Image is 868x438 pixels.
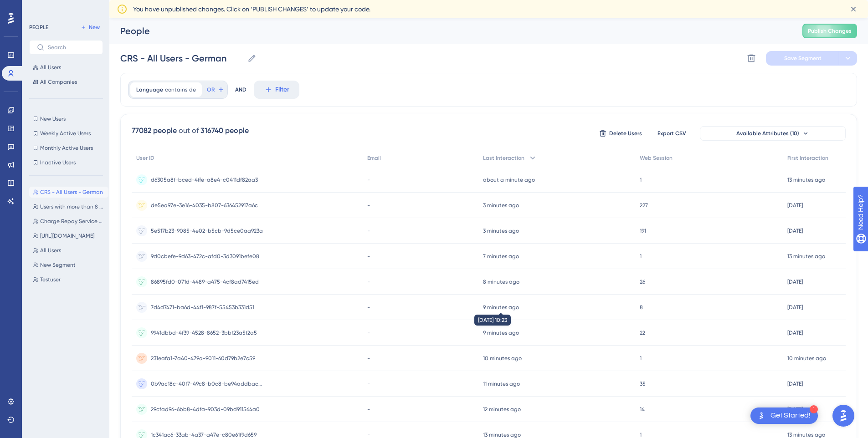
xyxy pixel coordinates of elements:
span: Filter [275,84,289,95]
span: 0b9ac18c-40f7-49c8-b0c8-be94addbacb8 [151,380,265,387]
button: New [77,22,103,33]
time: 13 minutes ago [787,432,825,438]
span: User ID [136,154,154,162]
button: Monthly Active Users [29,143,103,153]
button: New Segment [29,260,108,270]
button: New Users [29,113,103,124]
span: CRS - All Users - German [40,188,103,196]
button: Save Segment [766,51,839,66]
span: All Users [40,247,61,254]
span: You have unpublished changes. Click on ‘PUBLISH CHANGES’ to update your code. [133,4,370,15]
span: 7d4d7471-ba6d-44f1-987f-55453b331d51 [151,304,254,311]
time: [DATE] [787,202,803,209]
span: - [367,406,370,413]
time: 13 minutes ago [483,432,521,438]
span: 26 [640,278,645,285]
time: 11 minutes ago [483,381,520,387]
span: New Segment [40,261,76,269]
button: Inactive Users [29,157,103,168]
span: Last Interaction [483,154,524,162]
div: Get Started! [770,411,811,421]
button: Publish Changes [802,24,857,38]
span: OR [207,86,215,93]
iframe: UserGuiding AI Assistant Launcher [830,402,857,429]
time: 7 minutes ago [483,253,519,260]
time: 9 minutes ago [483,330,519,336]
span: New Users [40,115,66,122]
img: launcher-image-alternative-text [756,410,767,421]
div: 316740 people [200,125,249,136]
span: All Users [40,64,61,71]
span: Available Attributes (10) [736,130,799,137]
time: 10 minutes ago [787,355,826,362]
div: out of [179,125,199,136]
span: 191 [640,227,646,234]
span: All Companies [40,78,77,86]
span: 29cfad96-6bb8-4dfa-903d-09bd911564a0 [151,406,260,413]
span: Save Segment [784,55,822,62]
time: about a minute ago [483,177,535,183]
span: 22 [640,329,645,336]
button: Weekly Active Users [29,128,103,139]
span: First Interaction [787,154,828,162]
button: Export CSV [649,126,694,141]
span: Language [136,86,163,93]
time: 10 minutes ago [483,355,522,362]
div: People [120,25,780,37]
input: Search [48,44,95,51]
div: 77082 people [132,125,177,136]
span: - [367,253,370,260]
span: [URL][DOMAIN_NAME] [40,232,94,239]
span: Weekly Active Users [40,130,91,137]
span: - [367,227,370,234]
span: 1 [640,253,642,260]
button: Charge Repay Service - NPS - Participants [29,216,108,227]
span: d6305a8f-bced-4ffe-a8e4-c0411df82aa3 [151,176,258,183]
span: 227 [640,202,648,209]
span: Testuser [40,276,61,283]
time: 3 minutes ago [483,202,519,209]
button: [URL][DOMAIN_NAME] [29,230,108,241]
span: Charge Repay Service - NPS - Participants [40,218,105,225]
div: AND [235,81,247,99]
span: de [189,86,196,93]
button: All Users [29,245,108,256]
span: - [367,176,370,183]
span: de5ea97e-3e16-4035-b807-636452917a6c [151,202,258,209]
button: Available Attributes (10) [700,126,846,141]
span: 14 [640,406,645,413]
span: 86895fd0-071d-4489-a475-4cf8ad7415ed [151,278,259,285]
button: OR [205,82,226,97]
span: - [367,278,370,285]
time: [DATE] [787,304,803,311]
button: CRS - All Users - German [29,187,108,198]
time: 13 minutes ago [787,177,825,183]
time: [DATE] [787,381,803,387]
span: Users with more than 8 sessions [40,203,105,210]
time: 3 minutes ago [483,228,519,234]
span: 35 [640,380,646,387]
span: 1 [640,176,642,183]
span: Inactive Users [40,159,76,166]
div: Open Get Started! checklist, remaining modules: 1 [750,407,818,424]
time: 8 minutes ago [483,279,519,285]
div: PEOPLE [29,24,48,31]
input: Segment Name [120,52,244,65]
span: 1 [640,355,642,362]
button: Filter [254,81,299,99]
time: [DATE] [787,406,803,413]
span: Need Help? [21,2,57,13]
time: 13 minutes ago [787,253,825,260]
span: Monthly Active Users [40,144,93,152]
time: [DATE] [787,228,803,234]
span: Web Session [640,154,673,162]
span: - [367,380,370,387]
span: - [367,355,370,362]
span: contains [165,86,187,93]
span: 9d0cbefe-9d63-472c-afd0-3d3091befe08 [151,253,259,260]
span: Publish Changes [808,27,852,35]
span: - [367,202,370,209]
span: 8 [640,304,643,311]
span: Email [367,154,381,162]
